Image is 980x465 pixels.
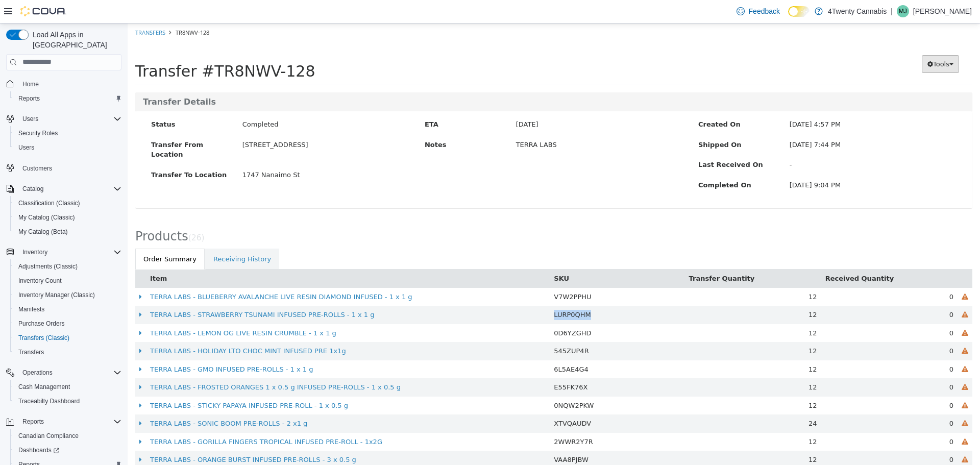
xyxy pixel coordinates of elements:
[18,305,44,313] span: Manifests
[14,289,121,301] span: Inventory Manager (Classic)
[822,378,826,386] span: 0
[22,270,285,277] a: TERRA LABS - BLUEBERRY AVALANCHE LIVE RESIN DIAMOND INFUSED - 1 x 1 g
[10,331,126,345] button: Transfers (Classic)
[22,185,43,193] span: Catalog
[18,415,48,428] button: Reports
[14,381,121,393] span: Cash Management
[426,306,463,313] span: 0D6YZGHD
[822,306,826,313] span: 0
[22,396,180,404] a: TERRA LABS - SONIC BOOM PRE-ROLLS - 2 x1 g
[14,430,121,442] span: Canadian Compliance
[828,5,887,17] p: 4Twenty Cannabis
[681,396,690,404] span: 24
[426,432,460,440] span: VAA8PJBW
[18,183,121,195] span: Catalog
[14,332,121,344] span: Transfers (Classic)
[2,112,126,126] button: Users
[18,432,79,440] span: Canadian Compliance
[16,116,107,136] label: Transfer From Location
[10,140,126,155] button: Users
[14,346,121,358] span: Transfers
[18,366,57,379] button: Operations
[18,113,121,125] span: Users
[426,396,463,404] span: XTVQAUDV
[10,274,126,288] button: Inventory Count
[563,96,654,106] label: Created On
[22,360,273,368] a: TERRA LABS - FROSTED ORANGES 1 x 0.5 g INFUSED PRE-ROLLS - 1 x 0.5 g
[289,96,381,106] label: ETA
[18,246,121,258] span: Inventory
[22,164,52,173] span: Customers
[698,250,769,260] button: Received Quantity
[18,199,80,207] span: Classification (Classic)
[2,245,126,259] button: Inventory
[654,157,837,167] div: [DATE] 9:04 PM
[14,226,121,238] span: My Catalog (Beta)
[788,17,789,17] span: Dark Mode
[2,365,126,380] button: Operations
[8,39,188,57] span: Transfer #TR8NWV-128
[22,115,38,123] span: Users
[899,5,907,17] span: MJ
[10,394,126,408] button: Traceabilty Dashboard
[426,324,461,331] span: 545ZUP4R
[107,146,289,157] div: 1747 Nanaimo St
[822,342,826,350] span: 0
[14,275,121,287] span: Inventory Count
[10,91,126,106] button: Reports
[22,378,220,386] a: TERRA LABS - STICKY PAPAYA INFUSED PRE-ROLL - 1 x 0.5 g
[14,317,69,330] a: Purchase Orders
[8,225,77,247] a: Order Summary
[426,414,465,422] span: 2WWR2Y7R
[2,77,126,91] button: Home
[10,380,126,394] button: Cash Management
[681,342,690,350] span: 12
[14,141,121,154] span: Users
[22,250,41,260] button: Item
[913,5,972,17] p: [PERSON_NAME]
[14,127,121,139] span: Security Roles
[426,250,444,260] button: SKU
[14,197,84,209] a: Classification (Classic)
[14,395,84,407] a: Traceabilty Dashboard
[18,415,121,428] span: Reports
[18,320,65,328] span: Purchase Orders
[22,324,218,331] a: TERRA LABS - HOLIDAY LTO CHOC MINT INFUSED PRE 1x1g
[426,360,460,368] span: E55FK76X
[732,1,784,21] a: Feedback
[681,270,690,277] span: 12
[64,210,74,219] span: 26
[18,78,43,90] a: Home
[681,432,690,440] span: 12
[14,444,63,456] a: Dashboards
[10,210,126,225] button: My Catalog (Classic)
[14,317,121,330] span: Purchase Orders
[22,80,39,88] span: Home
[822,324,826,331] span: 0
[426,270,463,277] span: V7W2PPHU
[10,316,126,331] button: Purchase Orders
[18,348,44,356] span: Transfers
[18,262,78,271] span: Adjustments (Classic)
[107,96,289,106] div: Completed
[20,6,66,16] img: Cova
[822,432,826,440] span: 0
[822,396,826,404] span: 0
[10,259,126,274] button: Adjustments (Classic)
[897,5,909,17] div: Mason John
[14,211,79,224] a: My Catalog (Classic)
[14,332,73,344] a: Transfers (Classic)
[15,74,837,83] h3: Transfer Details
[18,334,69,342] span: Transfers (Classic)
[14,289,99,301] a: Inventory Manager (Classic)
[381,96,563,106] div: [DATE]
[18,446,59,454] span: Dashboards
[681,287,690,295] span: 12
[805,37,822,44] span: Tools
[18,366,121,379] span: Operations
[22,342,185,350] a: TERRA LABS - GMO INFUSED PRE-ROLLS - 1 x 1 g
[29,30,121,50] span: Load All Apps in [GEOGRAPHIC_DATA]
[107,116,289,127] div: [STREET_ADDRESS]
[822,270,826,277] span: 0
[681,414,690,422] span: 12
